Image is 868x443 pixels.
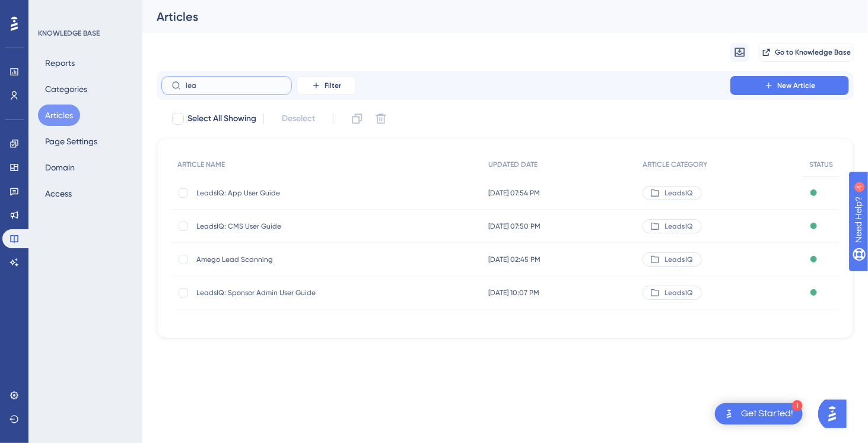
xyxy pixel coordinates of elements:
button: Access [38,183,79,204]
span: LeadsIQ [664,255,693,264]
iframe: UserGuiding AI Assistant Launcher [818,396,854,432]
span: Go to Knowledge Base [775,48,851,57]
span: Need Help? [28,3,74,17]
div: KNOWLEDGE BASE [38,29,100,38]
span: ARTICLE NAME [177,160,225,169]
span: LeadsIQ [664,188,693,198]
div: Articles [157,8,824,25]
div: 4 [82,6,86,15]
span: LeadsIQ [664,221,693,231]
span: ARTICLE CATEGORY [643,160,707,169]
span: Filter [325,81,341,90]
img: launcher-image-alternative-text [722,407,736,421]
span: LeadsIQ [664,288,693,298]
span: LeadsIQ: App User Guide [196,188,386,198]
button: Page Settings [38,131,104,152]
button: Categories [38,78,94,100]
span: Amego Lead Scanning [196,255,386,264]
span: [DATE] 07:54 PM [488,188,540,198]
div: 1 [792,400,803,411]
div: Open Get Started! checklist, remaining modules: 1 [715,403,803,425]
button: Deselect [271,108,326,129]
span: LeadsIQ: CMS User Guide [196,221,386,231]
input: Search [186,81,282,90]
button: Filter [297,76,356,95]
span: Select All Showing [187,112,256,126]
button: Articles [38,105,80,126]
div: Get Started! [741,407,793,420]
span: New Article [777,81,815,90]
button: Reports [38,52,82,74]
button: New Article [730,76,849,95]
span: [DATE] 07:50 PM [488,221,540,231]
span: [DATE] 02:45 PM [488,255,540,264]
button: Domain [38,157,82,178]
span: STATUS [809,160,833,169]
button: Go to Knowledge Base [759,43,854,62]
span: UPDATED DATE [488,160,538,169]
span: LeadsIQ: Sponsor Admin User Guide [196,288,386,298]
span: [DATE] 10:07 PM [488,288,539,298]
span: Deselect [282,112,315,126]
